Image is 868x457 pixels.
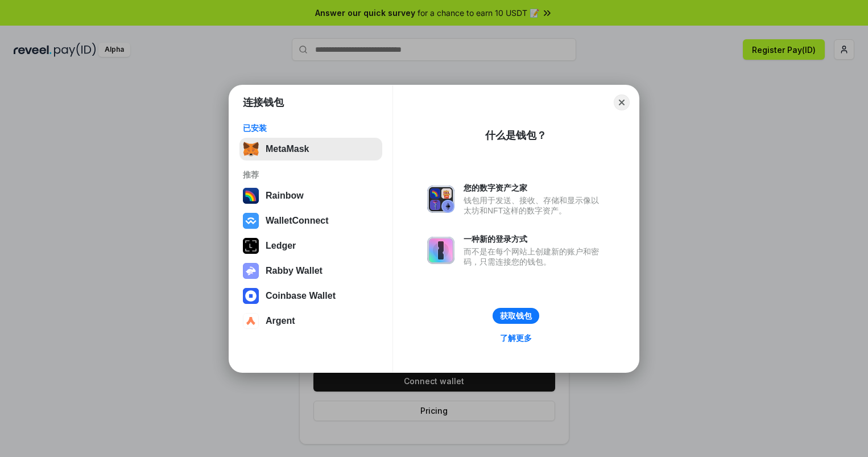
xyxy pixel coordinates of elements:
div: 钱包用于发送、接收、存储和显示像以太坊和NFT这样的数字资产。 [464,195,605,216]
img: svg+xml,%3Csvg%20fill%3D%22none%22%20height%3D%2233%22%20viewBox%3D%220%200%2035%2033%22%20width%... [243,141,259,157]
div: 一种新的登录方式 [464,234,605,244]
h1: 连接钱包 [243,96,284,109]
img: svg+xml,%3Csvg%20width%3D%2228%22%20height%3D%2228%22%20viewBox%3D%220%200%2028%2028%22%20fill%3D... [243,213,259,229]
button: Argent [239,310,382,332]
div: 了解更多 [500,333,532,343]
button: WalletConnect [239,209,382,232]
div: MetaMask [266,144,309,154]
div: 什么是钱包？ [485,129,547,142]
button: Ledger [239,234,382,257]
div: 获取钱包 [500,311,532,321]
button: 获取钱包 [493,308,539,324]
a: 了解更多 [493,331,539,345]
img: svg+xml,%3Csvg%20width%3D%22120%22%20height%3D%22120%22%20viewBox%3D%220%200%20120%20120%22%20fil... [243,188,259,204]
img: svg+xml,%3Csvg%20xmlns%3D%22http%3A%2F%2Fwww.w3.org%2F2000%2Fsvg%22%20fill%3D%22none%22%20viewBox... [243,263,259,279]
div: Coinbase Wallet [266,291,336,301]
div: 推荐 [243,170,379,180]
div: 而不是在每个网站上创建新的账户和密码，只需连接您的钱包。 [464,246,605,267]
button: MetaMask [239,138,382,160]
div: Ledger [266,241,296,251]
img: svg+xml,%3Csvg%20width%3D%2228%22%20height%3D%2228%22%20viewBox%3D%220%200%2028%2028%22%20fill%3D... [243,313,259,329]
div: Rabby Wallet [266,266,323,276]
div: 已安装 [243,123,379,133]
button: Coinbase Wallet [239,285,382,307]
button: Rainbow [239,184,382,207]
button: Close [614,94,630,110]
div: Rainbow [266,191,304,201]
div: Argent [266,316,295,326]
img: svg+xml,%3Csvg%20xmlns%3D%22http%3A%2F%2Fwww.w3.org%2F2000%2Fsvg%22%20fill%3D%22none%22%20viewBox... [427,186,454,213]
img: svg+xml,%3Csvg%20width%3D%2228%22%20height%3D%2228%22%20viewBox%3D%220%200%2028%2028%22%20fill%3D... [243,288,259,304]
div: 您的数字资产之家 [464,183,605,193]
img: svg+xml,%3Csvg%20xmlns%3D%22http%3A%2F%2Fwww.w3.org%2F2000%2Fsvg%22%20fill%3D%22none%22%20viewBox... [427,237,454,264]
button: Rabby Wallet [239,260,382,282]
div: WalletConnect [266,216,329,226]
img: svg+xml,%3Csvg%20xmlns%3D%22http%3A%2F%2Fwww.w3.org%2F2000%2Fsvg%22%20width%3D%2228%22%20height%3... [243,238,259,254]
